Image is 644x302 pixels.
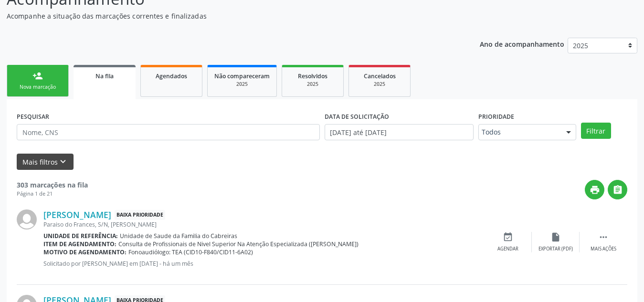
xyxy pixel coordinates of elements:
div: Exportar (PDF) [538,246,573,252]
span: Não compareceram [214,72,270,80]
strong: 303 marcações na fila [17,180,88,189]
a: [PERSON_NAME] [43,209,111,220]
i: print [590,185,600,195]
div: Agendar [497,246,518,252]
i: insert_drive_file [550,232,561,242]
div: person_add [32,71,43,81]
span: Cancelados [364,72,396,80]
div: Página 1 de 21 [17,190,88,198]
div: 2025 [214,81,270,88]
p: Solicitado por [PERSON_NAME] em [DATE] - há um mês [43,260,484,268]
input: Nome, CNS [17,124,320,140]
input: Selecione um intervalo [325,124,474,140]
span: Na fila [95,72,114,80]
b: Item de agendamento: [43,240,116,248]
div: Paraiso do Frances, S/N, [PERSON_NAME] [43,220,484,229]
label: DATA DE SOLICITAÇÃO [325,109,389,124]
button: Mais filtroskeyboard_arrow_down [17,154,74,170]
i: keyboard_arrow_down [58,156,68,167]
label: PESQUISAR [17,109,49,124]
button: Filtrar [581,123,611,139]
p: Acompanhe a situação das marcações correntes e finalizadas [7,11,448,21]
span: Fonoaudiólogo: TEA (CID10-F840/CID11-6A02) [128,248,253,256]
i:  [598,232,609,242]
span: Baixa Prioridade [115,210,165,220]
button:  [608,180,627,199]
div: 2025 [356,81,403,88]
i: event_available [503,232,513,242]
img: img [17,209,37,229]
div: Nova marcação [14,83,62,91]
b: Motivo de agendamento: [43,248,127,256]
span: Todos [482,127,557,137]
span: Agendados [156,72,187,80]
div: 2025 [289,81,337,88]
span: Resolvidos [298,72,327,80]
span: Unidade de Saude da Familia do Cabreiras [120,232,237,240]
i:  [612,185,623,195]
label: Prioridade [478,109,514,124]
p: Ano de acompanhamento [480,38,564,50]
div: Mais ações [591,246,616,252]
b: Unidade de referência: [43,232,118,240]
span: Consulta de Profissionais de Nivel Superior Na Atenção Especializada ([PERSON_NAME]) [118,240,359,248]
button: print [585,180,604,199]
